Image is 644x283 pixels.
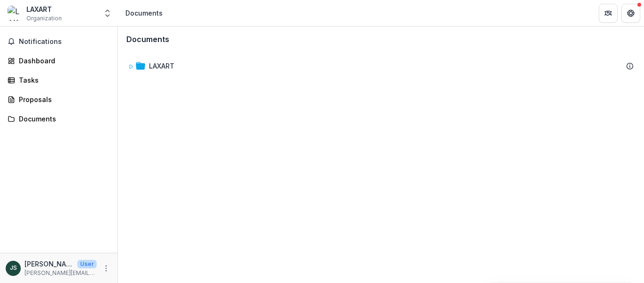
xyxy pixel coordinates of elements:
h3: Documents [126,35,169,44]
div: LAXART [149,61,174,71]
button: Get Help [621,4,640,23]
p: User [77,260,97,268]
div: LAXART [26,4,62,14]
nav: breadcrumb [122,6,166,20]
div: Dashboard [19,56,106,66]
div: Jeremy Steinke [10,265,17,271]
a: Proposals [4,92,114,107]
button: Notifications [4,34,114,49]
div: LAXART [124,57,637,75]
a: Dashboard [4,53,114,69]
span: Notifications [19,38,110,46]
button: More [100,263,112,274]
button: Open entity switcher [101,4,114,23]
p: [PERSON_NAME][EMAIL_ADDRESS][DOMAIN_NAME] [25,269,97,277]
div: Proposals [19,94,106,104]
a: Documents [4,111,114,127]
a: Tasks [4,72,114,88]
p: [PERSON_NAME] [25,259,74,269]
div: Documents [125,8,163,18]
div: Documents [19,114,106,124]
span: Organization [26,14,62,23]
img: LAXART [8,6,23,21]
div: Tasks [19,75,106,85]
button: Partners [599,4,618,23]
